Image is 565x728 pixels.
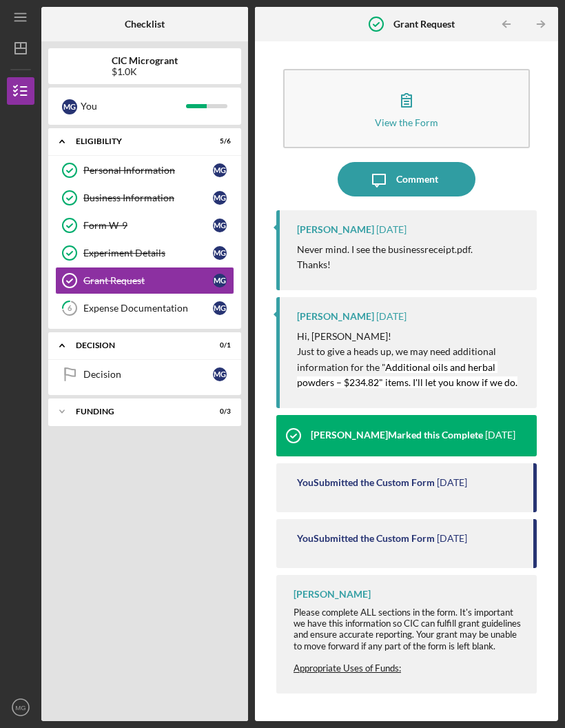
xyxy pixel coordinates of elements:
time: 2025-09-04 19:11 [376,311,407,322]
a: Personal InformationMG [55,156,234,184]
button: MG [7,694,34,721]
p: Just to give a heads up, we may need additional information for the " [297,344,523,390]
div: Grant Request [83,275,213,286]
div: [PERSON_NAME] [294,589,371,600]
div: M G [213,163,227,177]
div: 0 / 3 [206,407,231,416]
div: You Submitted the Custom Form [297,533,435,544]
div: You [81,94,186,118]
tspan: 6 [68,304,72,313]
div: ELIGIBILITY [76,137,196,145]
button: Comment [338,162,475,196]
div: You Submitted the Custom Form [297,477,435,488]
div: M G [213,219,227,232]
div: View the Form [375,117,438,128]
div: 0 / 1 [206,341,231,350]
div: $1.0K [112,66,178,77]
span: Please complete ALL sections in the form. It's important we have this information so CIC can fulf... [294,607,521,651]
div: Decision [76,341,196,350]
b: CIC Microgrant [112,55,178,66]
p: Never mind. I see the businessreceipt.pdf. [297,242,473,257]
time: 2025-09-04 19:14 [376,224,407,235]
div: Expense Documentation [83,303,213,314]
div: 5 / 6 [206,137,231,145]
a: Grant RequestMG [55,267,234,294]
div: Personal Information [83,165,213,176]
button: View the Form [283,69,530,148]
mark: Additional oils and herbal powders – $234.82" items. I'll let you know if we do. [297,361,517,388]
b: Checklist [125,19,165,30]
div: Business Information [83,192,213,203]
time: 2025-08-29 01:53 [437,533,467,544]
div: Decision [83,369,213,380]
div: [PERSON_NAME] [297,311,374,322]
div: M G [213,274,227,287]
time: 2025-08-29 02:14 [437,477,467,488]
p: Hi, [PERSON_NAME]! [297,329,523,344]
text: MG [15,704,25,711]
b: Grant Request [393,19,455,30]
div: M G [213,191,227,205]
div: M G [213,367,227,381]
time: 2025-09-04 19:10 [485,429,515,441]
div: M G [213,301,227,315]
span: Appropriate Uses of Funds: [294,663,401,674]
a: Form W-9MG [55,212,234,239]
div: Comment [396,162,438,196]
div: FUNDING [76,407,196,416]
a: Business InformationMG [55,184,234,212]
div: [PERSON_NAME] Marked this Complete [311,429,483,441]
div: M G [213,246,227,260]
div: M G [62,99,77,114]
div: Experiment Details [83,247,213,259]
a: Experiment DetailsMG [55,239,234,267]
a: 6Expense DocumentationMG [55,294,234,322]
a: DecisionMG [55,361,234,388]
div: [PERSON_NAME] [297,224,374,235]
div: Form W-9 [83,220,213,231]
p: Thanks! [297,257,473,272]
